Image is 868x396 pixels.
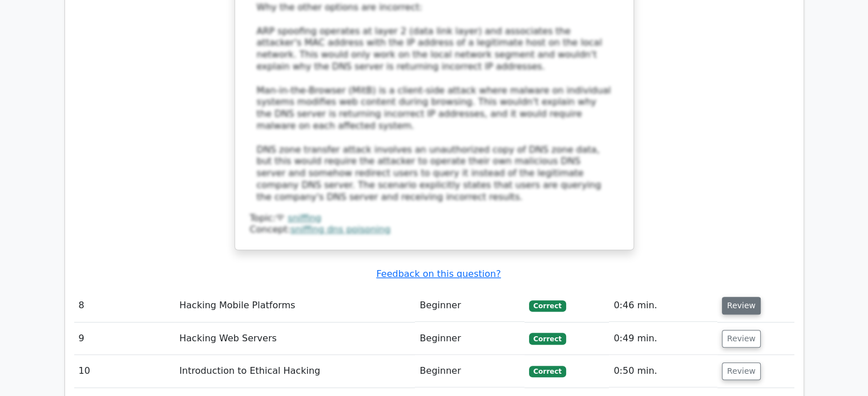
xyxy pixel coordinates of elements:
div: Concept: [250,224,619,236]
td: 0:46 min. [609,289,717,322]
td: 0:50 min. [609,355,717,387]
button: Review [722,297,761,315]
td: 8 [74,289,175,322]
button: Review [722,362,761,380]
span: Correct [529,366,566,377]
div: Topic: [250,213,619,224]
a: sniffing [288,213,321,223]
a: Feedback on this question? [376,268,500,279]
td: Introduction to Ethical Hacking [175,355,415,387]
td: 9 [74,322,175,355]
button: Review [722,330,761,348]
span: Correct [529,333,566,344]
span: Correct [529,300,566,312]
td: Beginner [415,322,524,355]
td: Hacking Mobile Platforms [175,289,415,322]
td: Hacking Web Servers [175,322,415,355]
td: 0:49 min. [609,322,717,355]
td: Beginner [415,355,524,387]
a: sniffing dns poisoning [290,224,390,235]
td: 10 [74,355,175,387]
td: Beginner [415,289,524,322]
